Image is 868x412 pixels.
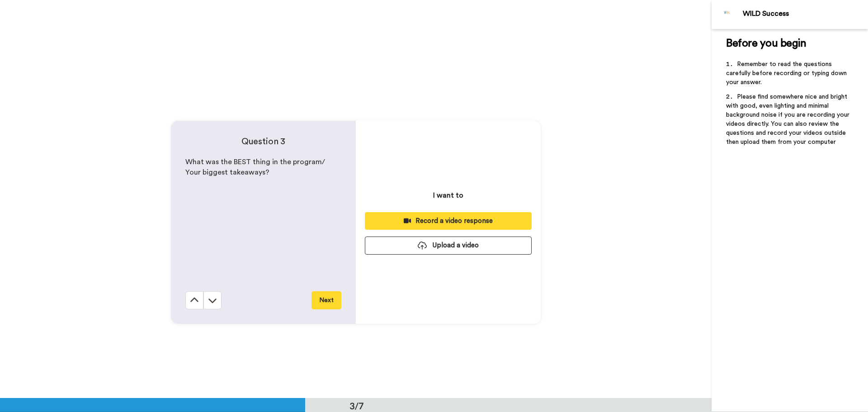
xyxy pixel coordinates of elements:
[726,94,851,145] span: Please find somewhere nice and bright with good, even lighting and minimal background noise if yo...
[365,237,532,254] button: Upload a video
[335,399,378,412] div: 3/7
[433,190,463,201] p: I want to
[185,158,327,176] span: What was the BEST thing in the program/ Your biggest takeaways?
[365,212,532,230] button: Record a video response
[311,291,341,309] button: Next
[717,4,738,25] img: Profile Image
[185,135,341,148] h4: Question 3
[372,216,524,226] div: Record a video response
[726,38,806,49] span: Before you begin
[743,9,868,18] div: WILD Success
[726,61,849,85] span: Remember to read the questions carefully before recording or typing down your answer.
